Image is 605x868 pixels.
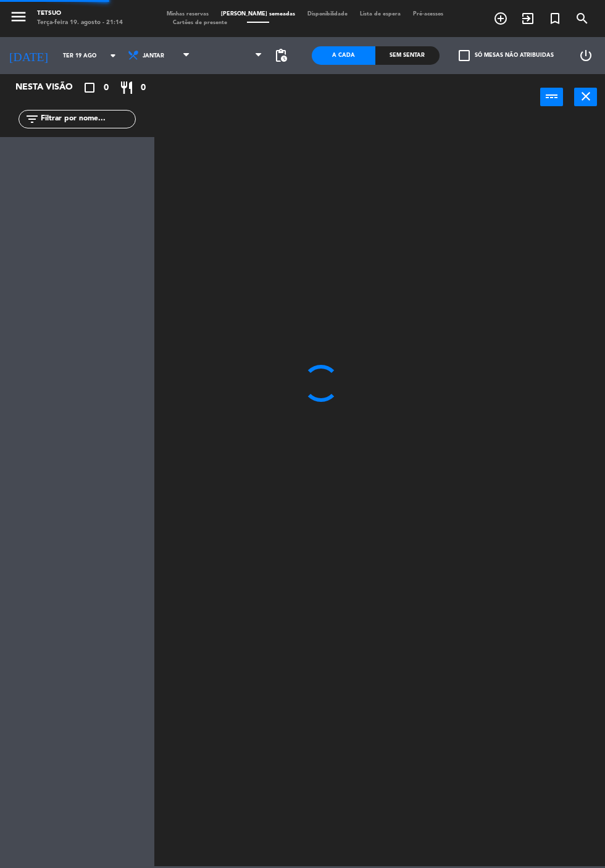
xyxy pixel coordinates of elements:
div: Nesta visão [6,80,89,95]
div: A cada [312,46,375,65]
span: pending_actions [273,48,288,63]
span: 0 [141,81,146,95]
span: Minhas reservas [161,11,215,17]
i: menu [9,7,28,26]
i: power_settings_new [578,48,593,63]
i: crop_square [82,80,97,95]
span: Disponibilidade [301,11,354,17]
button: menu [9,7,28,29]
input: Filtrar por nome... [40,112,135,126]
i: arrow_drop_down [106,48,120,63]
i: exit_to_app [520,11,535,26]
label: Só mesas não atribuidas [459,50,554,61]
span: [PERSON_NAME] semeadas [215,11,301,17]
i: add_circle_outline [493,11,508,26]
i: turned_in_not [548,11,562,26]
span: Lista de espera [354,11,407,17]
i: power_input [544,89,559,104]
i: search [575,11,590,26]
i: close [578,89,593,104]
span: check_box_outline_blank [459,50,470,61]
button: power_input [540,88,563,106]
span: Jantar [143,52,164,59]
button: close [574,88,597,106]
i: filter_list [25,112,40,127]
span: Cartões de presente [167,20,233,25]
div: Terça-feira 19. agosto - 21:14 [37,19,123,28]
div: Sem sentar [375,46,439,65]
span: 0 [104,81,109,95]
div: Tetsuo [37,9,123,19]
i: restaurant [119,80,134,95]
